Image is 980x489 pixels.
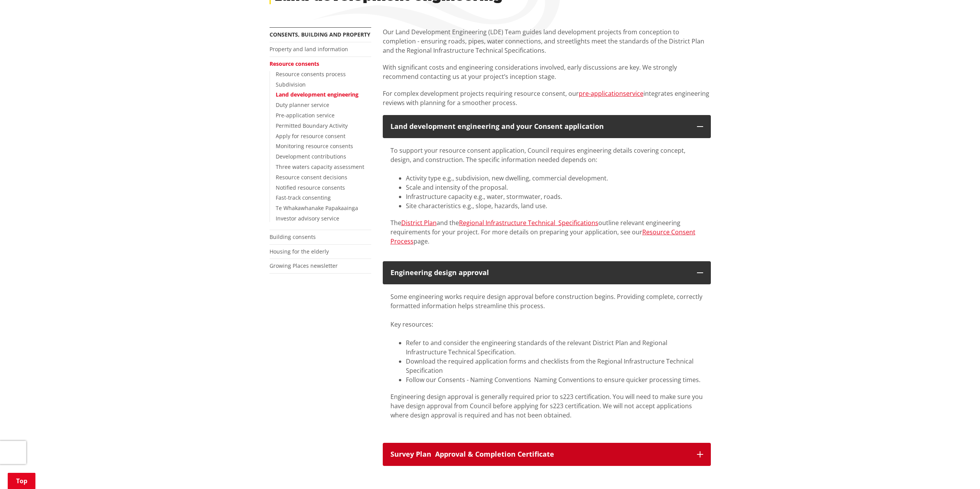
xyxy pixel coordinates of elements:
iframe: Messenger Launcher [945,457,972,484]
a: Property and land information [270,45,348,53]
a: Resource consents [270,60,319,67]
a: Duty planner service [276,101,329,108]
a: Building consents [270,233,316,240]
a: Land development engineering [276,91,358,98]
a: Resource consent decisions [276,174,347,181]
button: Engineering design approval [383,261,711,284]
p: Our Land Development Engineering (LDE) Team guides land development projects from conception to c... [383,27,711,55]
p: With significant costs and engineering considerations involved, early discussions are key. We str... [383,63,711,81]
li: Activity type e.g., subdivision, new dwelling, commercial development.​ [406,174,703,183]
a: service [623,89,643,98]
a: Development contributions [276,153,346,160]
p: Engineering design approval is generally required prior to s223 certification. You will need to m... [390,392,703,420]
li: Site characteristics e.g., slope, hazards, land use.​ [406,201,703,210]
a: Te Whakawhanake Papakaainga [276,204,358,212]
li: Download the required application forms and checklists from the Regional Infrastructure Technical... [406,357,703,375]
a: Three waters capacity assessment [276,163,364,170]
button: Land development engineering and your Consent application [383,115,711,138]
div: Engineering design approval [390,269,689,277]
div: Land development engineering and your Consent application [390,123,689,130]
a: Subdivision [276,81,306,88]
a: Fast-track consenting [276,194,331,201]
a: Consents, building and property [270,31,370,38]
a: Growing Places newsletter [270,262,338,269]
button: Survey Plan Approval & Completion Certificate [383,443,711,466]
a: Investor advisory service [276,215,339,222]
a: Regional Infrastructure Technical Specifications [459,219,598,227]
li: Refer to and consider the engineering standards of the relevant District Plan and Regional Infras... [406,338,703,357]
a: Resource Consent Process [390,228,695,245]
div: Key resources:​ [390,320,703,329]
a: Top [8,473,35,489]
div: Some engineering works require design approval before construction begins. Providing complete, co... [390,292,703,310]
div: Survey Plan Approval & Completion Certificate [390,451,689,458]
a: Resource consents process [276,70,346,78]
a: Monitoring resource consents [276,142,353,150]
a: pre-application [579,89,623,98]
a: Apply for resource consent [276,132,345,140]
a: Housing for the elderly [270,248,329,255]
a: District Plan [401,219,437,227]
li: Follow our Consents - Naming Conventions Naming Conventions to ensure quicker processing times. [406,375,703,384]
div: To support your resource consent application, Council requires engineering details covering conce... [390,146,703,164]
li: Scale and intensity of the proposal.​ [406,183,703,192]
a: Notified resource consents [276,184,345,191]
p: For complex development projects requiring resource consent, our integrates engineering reviews w... [383,89,711,107]
li: Infrastructure capacity e.g., water, stormwater, roads.​ [406,192,703,201]
a: Pre-application service [276,112,335,119]
span: The and the outline relevant engineering requirements for your project. For more details on prepa... [390,219,695,245]
a: Permitted Boundary Activity [276,122,348,129]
